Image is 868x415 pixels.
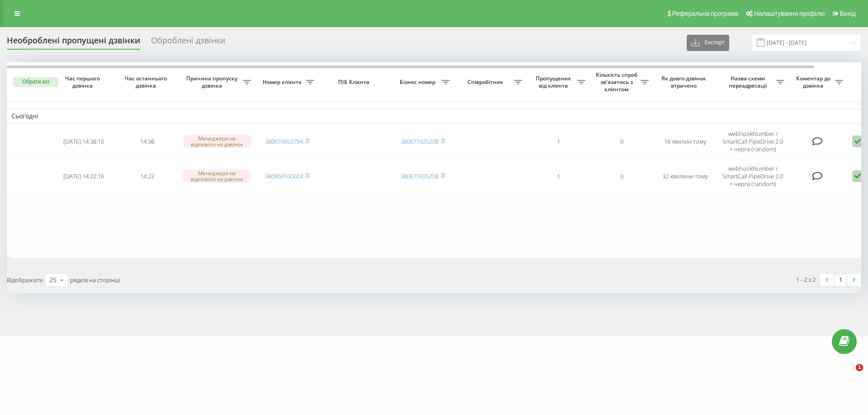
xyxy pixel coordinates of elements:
div: 1 - 2 з 2 [796,275,816,284]
span: Налаштування профілю [754,10,825,17]
div: Менеджери не відповіли на дзвінок [183,135,251,148]
td: 0 [590,160,653,193]
div: 25 [49,275,57,284]
td: 1 [527,160,590,193]
span: Коментар до дзвінка [793,75,835,89]
a: 380969160024 [265,172,303,180]
span: Причина пропуску дзвінка [183,75,243,89]
td: [DATE] 14:22:16 [52,160,115,193]
span: Як довго дзвінок втрачено [660,75,709,89]
div: Оброблені дзвінки [151,36,225,50]
button: Експорт [687,35,729,51]
span: Пропущених від клієнта [531,75,577,89]
td: 32 хвилини тому [653,160,717,193]
td: webhookNumber / SmartCall PipeDrive 2.0 + черга (random) [717,160,789,193]
span: Час першого дзвінка [59,75,108,89]
span: 1 [856,364,863,371]
a: 380974852794 [265,137,303,145]
span: Час останнього дзвінка [123,75,171,89]
td: webhookNumber / SmartCall PipeDrive 2.0 + черга (random) [717,125,789,158]
button: Обрати всі [13,77,58,87]
span: Бізнес номер [396,79,442,86]
td: 1 [527,125,590,158]
td: 14:38 [115,125,179,158]
a: 380671925208 [401,137,439,145]
iframe: Intercom live chat [837,364,859,386]
div: Менеджери не відповіли на дзвінок [183,169,251,183]
td: 14:22 [115,160,179,193]
span: Реферальна програма [672,10,739,17]
span: Номер клієнта [260,79,306,86]
span: рядків на сторінці [70,276,120,284]
span: ПІБ Клієнта [326,79,383,86]
span: Вихід [840,10,856,17]
span: Співробітник [459,79,514,86]
td: 16 хвилин тому [653,125,717,158]
td: 0 [590,125,653,158]
a: 1 [834,274,847,286]
td: [DATE] 14:38:10 [52,125,115,158]
span: Відображати [7,276,43,284]
span: Назва схеми переадресації [721,75,776,89]
div: Необроблені пропущені дзвінки [7,36,140,50]
span: Кількість спроб зв'язатись з клієнтом [594,71,641,93]
a: 380671925208 [401,172,439,180]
